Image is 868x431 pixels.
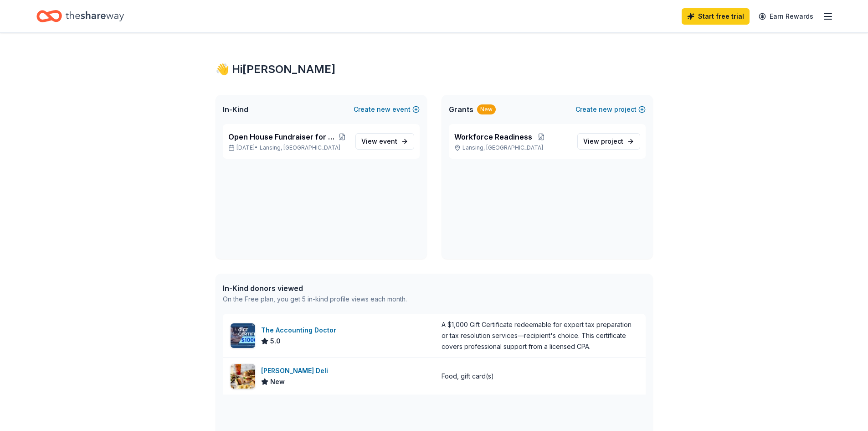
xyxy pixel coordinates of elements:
[601,137,623,145] span: project
[361,136,397,147] span: View
[442,319,638,352] div: A $1,000 Gift Certificate redeemable for expert tax preparation or tax resolution services—recipi...
[454,131,532,142] span: Workforce Readiness
[36,5,124,27] a: Home
[355,133,414,150] a: View event
[216,62,653,77] div: 👋 Hi [PERSON_NAME]
[449,104,473,115] span: Grants
[442,371,494,382] div: Food, gift card(s)
[223,104,248,115] span: In-Kind
[599,104,612,115] span: new
[682,8,750,25] a: Start free trial
[454,144,570,151] p: Lansing, [GEOGRAPHIC_DATA]
[231,323,255,348] img: Image for The Accounting Doctor
[231,364,255,389] img: Image for McAlister's Deli
[577,133,640,150] a: View project
[228,131,337,142] span: Open House Fundraiser for The Reading People
[270,336,281,347] span: 5.0
[753,8,819,25] a: Earn Rewards
[261,365,332,376] div: [PERSON_NAME] Deli
[379,137,397,145] span: event
[261,325,340,336] div: The Accounting Doctor
[583,136,623,147] span: View
[260,144,340,151] span: Lansing, [GEOGRAPHIC_DATA]
[228,144,348,151] p: [DATE] •
[354,104,420,115] button: Createnewevent
[223,294,407,305] div: On the Free plan, you get 5 in-kind profile views each month.
[223,283,407,294] div: In-Kind donors viewed
[575,104,646,115] button: Createnewproject
[377,104,390,115] span: new
[270,376,285,387] span: New
[477,104,496,114] div: New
